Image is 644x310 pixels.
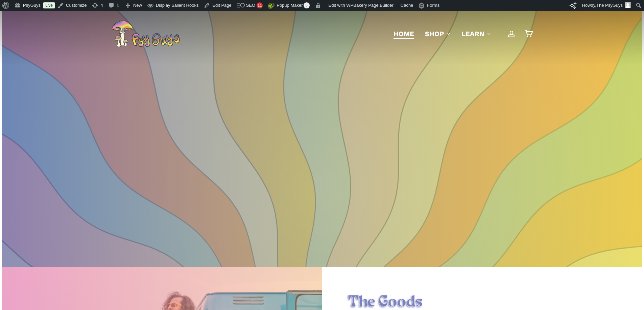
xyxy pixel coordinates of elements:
span: 3 [304,2,310,8]
img: Avatar photo [625,2,631,8]
span: Learn [461,30,484,38]
a: Home [393,29,414,39]
span: Home [393,30,414,38]
div: 11 [257,2,263,8]
nav: Main Menu [388,11,532,57]
a: Live [43,2,55,8]
a: Learn [461,29,491,39]
span: Shop [425,30,444,38]
a: Shop [425,29,451,39]
span: The PsyGuys [596,3,623,8]
img: PsyGuys [112,20,180,47]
